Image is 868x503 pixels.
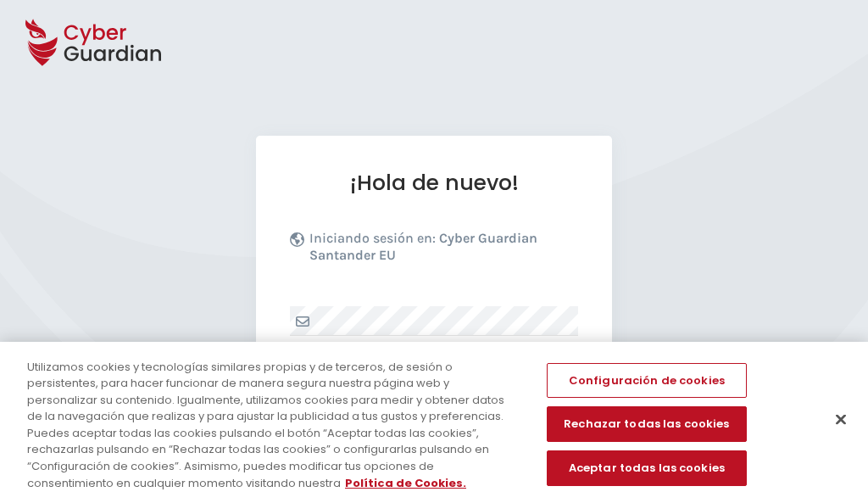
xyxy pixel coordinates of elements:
[345,475,466,491] a: Más información sobre su privacidad, se abre en una nueva pestaña
[822,401,860,439] button: Cerrar
[290,170,578,196] h1: ¡Hola de nuevo!
[309,230,537,263] b: Cyber Guardian Santander EU
[547,450,747,486] button: Aceptar todas las cookies
[27,359,520,491] div: Utilizamos cookies y tecnologías similares propias y de terceros, de sesión o persistentes, para ...
[309,230,574,272] p: Iniciando sesión en:
[547,407,747,443] button: Rechazar todas las cookies
[547,363,747,399] button: Configuración de cookies, Abre el cuadro de diálogo del centro de preferencias.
